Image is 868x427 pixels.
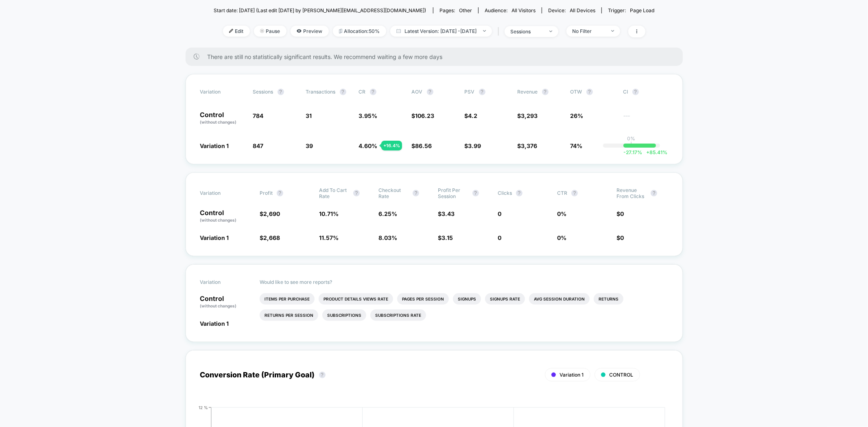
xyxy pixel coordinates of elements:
[306,142,313,149] span: 39
[518,89,538,95] span: Revenue
[646,149,649,155] span: +
[542,7,601,13] span: Device:
[570,7,595,13] span: all devices
[611,30,614,32] img: end
[333,26,386,37] span: Allocation: 50%
[442,234,453,241] span: 3.15
[465,112,478,119] span: $
[468,142,481,149] span: 3.99
[571,112,584,119] span: 26%
[381,141,402,150] div: + 16.4 %
[623,89,668,95] span: CI
[571,190,578,196] button: ?
[200,89,245,95] span: Variation
[485,293,525,305] li: Signups Rate
[199,405,208,410] tspan: 12 %
[571,142,583,149] span: 74%
[623,149,642,155] span: -27.17 %
[200,303,237,308] span: (without changes)
[229,29,233,33] img: edit
[319,293,393,305] li: Product Details Views Rate
[631,142,632,148] p: |
[630,7,654,13] span: Page Load
[617,187,647,199] span: Revenue From Clicks
[459,7,472,13] span: other
[427,89,433,95] button: ?
[319,187,349,199] span: Add To Cart Rate
[200,142,229,149] span: Variation 1
[353,190,360,196] button: ?
[521,112,538,119] span: 3,293
[370,309,426,321] li: Subscriptions Rate
[620,234,624,241] span: 0
[378,210,397,217] span: 6.25 %
[319,234,339,241] span: 11.57 %
[319,372,326,378] button: ?
[200,111,245,125] p: Control
[214,7,426,13] span: Start date: [DATE] (Last edit [DATE] by [PERSON_NAME][EMAIL_ADDRESS][DOMAIN_NAME])
[291,26,329,37] span: Preview
[412,89,423,95] span: AOV
[617,234,624,241] span: $
[468,112,478,119] span: 4.2
[496,26,505,37] span: |
[340,89,346,95] button: ?
[396,29,401,33] img: calendar
[260,29,264,33] img: end
[439,7,472,13] div: Pages:
[573,28,605,34] div: No Filter
[620,210,624,217] span: 0
[397,293,449,305] li: Pages Per Session
[557,190,567,196] span: CTR
[415,142,432,149] span: 86.56
[263,210,280,217] span: 2,690
[453,293,481,305] li: Signups
[529,293,590,305] li: Avg Session Duration
[260,309,318,321] li: Returns Per Session
[465,142,481,149] span: $
[260,210,280,217] span: $
[412,112,435,119] span: $
[278,89,284,95] button: ?
[412,142,432,149] span: $
[390,26,492,37] span: Latest Version: [DATE] - [DATE]
[200,187,245,199] span: Variation
[200,218,237,222] span: (without changes)
[498,190,512,196] span: Clicks
[306,89,336,95] span: Transactions
[415,112,435,119] span: 106.23
[277,190,283,196] button: ?
[319,210,339,217] span: 10.71 %
[254,26,286,37] span: Pause
[200,320,229,327] span: Variation 1
[260,293,315,305] li: Items Per Purchase
[263,234,280,241] span: 2,668
[623,113,668,125] span: ---
[521,142,538,149] span: 3,376
[413,190,419,196] button: ?
[200,120,237,124] span: (without changes)
[498,210,501,217] span: 0
[253,89,273,95] span: Sessions
[518,112,538,119] span: $
[306,112,312,119] span: 31
[560,372,584,378] span: Variation 1
[260,190,273,196] span: Profit
[651,190,657,196] button: ?
[479,89,485,95] button: ?
[339,29,342,33] img: rebalance
[512,7,536,13] span: All Visitors
[632,89,639,95] button: ?
[438,234,453,241] span: $
[498,234,501,241] span: 0
[359,112,378,119] span: 3.95 %
[370,89,376,95] button: ?
[322,309,366,321] li: Subscriptions
[617,210,624,217] span: $
[518,142,538,149] span: $
[359,142,378,149] span: 4.60 %
[442,210,455,217] span: 3.43
[465,89,475,95] span: PSV
[200,295,251,309] p: Control
[557,234,566,241] span: 0 %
